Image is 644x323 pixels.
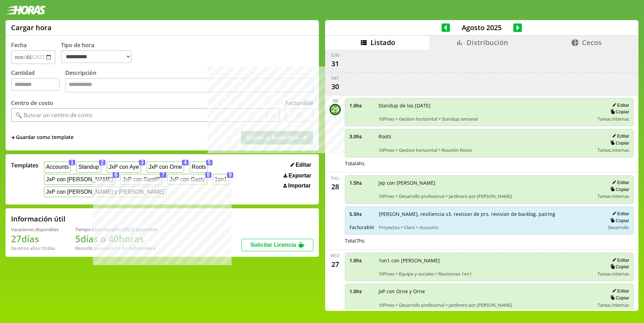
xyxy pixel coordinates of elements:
span: Distribución [467,38,508,47]
img: logotipo [6,6,46,15]
button: Editar [610,133,629,139]
span: JxP con Orne y Orne [378,288,593,295]
span: Importar [288,183,311,189]
div: 27 [330,259,341,270]
span: Tareas internas [598,116,629,122]
div: Wed [330,253,340,259]
button: JxP con Orne4 [147,161,184,172]
span: Standup de los [DATE] [378,102,593,109]
label: Cantidad [11,69,65,94]
span: Desarrollo [608,224,629,230]
span: Tareas internas [598,271,629,277]
span: 3 [139,160,146,165]
label: Centro de costo [11,99,53,107]
select: Tipo de hora [61,50,132,63]
span: Exportar [288,173,311,179]
span: 1.0 hs [349,102,374,109]
div: scrollable content [325,50,638,310]
span: Editar [296,162,311,168]
span: Agosto 2025 [450,23,513,32]
span: 9 [227,172,234,178]
button: JxP con [PERSON_NAME] y [PERSON_NAME] [44,186,166,197]
div: 30 [330,81,341,92]
span: [PERSON_NAME], resiliencia s3, revision de prs, revision de backlog, pairing [379,211,600,217]
div: Total 4 hs [345,160,634,167]
span: 10Pines > Equipo y sociales > Reuniones 1on1 [378,271,593,277]
div: De otros años: 10 días [11,245,59,251]
textarea: Descripción [65,78,313,93]
span: Tareas internas [598,302,629,308]
button: JxP con SantiP7 [120,174,162,185]
input: Cantidad [11,78,60,91]
div: Thu [331,175,339,181]
label: Fecha [11,41,27,49]
button: Editar [288,161,313,168]
span: 7 [160,172,166,178]
span: 10Pines > Desarrollo profesional > Jardinero por [PERSON_NAME] [378,302,593,308]
span: 6 [113,172,119,178]
span: 3.0 hs [349,133,374,140]
span: Tareas internas [598,147,629,153]
button: Copiar [608,109,629,115]
span: 1 [69,160,76,165]
span: 10Pines > Gestion horizontal > Reunión Roots [378,147,593,153]
span: Facturable [349,224,374,230]
span: 4 [182,160,189,165]
span: Roots [378,133,593,140]
span: 5 [206,160,213,165]
span: + [11,134,15,141]
button: Editar [610,257,629,263]
span: Listado [371,38,395,47]
button: Copiar [608,186,629,192]
div: Recordá que vencen a fin de [75,245,157,251]
span: 1.0 hs [349,257,374,264]
button: Copiar [608,218,629,224]
div: Sat [331,75,339,81]
span: Templates [11,161,38,169]
div: Fri [332,98,338,104]
span: Cecos [582,38,602,47]
span: 5.5 hs [349,211,374,217]
button: Copiar [608,295,629,301]
button: JxP con Gasty8 [167,174,207,185]
b: Diciembre [133,245,156,251]
div: 31 [330,58,341,69]
button: Editar [610,102,629,108]
button: Exportar [281,172,313,179]
span: 1on1 con [PERSON_NAME] [378,257,593,264]
button: Copiar [608,140,629,146]
div: 29 [330,104,341,115]
h1: Cargar hora [11,23,52,32]
button: Solicitar Licencia [241,239,313,251]
button: Standup2 [76,161,101,172]
span: 10Pines > Gestion horizontal > Standup semanal [378,116,593,122]
button: JxP con [PERSON_NAME]6 [44,174,115,185]
div: Vacaciones disponibles [11,226,59,233]
span: Tareas internas [598,193,629,199]
button: Accounts1 [44,161,71,172]
span: +Guardar como template [11,134,73,141]
span: 1.5 hs [349,180,374,186]
button: Editar [610,211,629,217]
span: 2 [99,160,106,165]
div: 28 [330,181,341,192]
div: 🔍 Buscar un centro de costo [15,111,93,119]
span: Jxp con [PERSON_NAME] [378,180,593,186]
button: JxP con Aye3 [107,161,141,172]
span: Proyectos > Claro > Accounts [379,224,600,230]
button: 1on19 [213,174,229,185]
button: Copiar [608,264,629,270]
span: 10Pines > Desarrollo profesional > Jardinero por [PERSON_NAME] [378,193,593,199]
label: Tipo de hora [61,41,137,64]
h2: Información útil [11,214,66,224]
label: Facturable [285,99,313,107]
span: 8 [205,172,212,178]
label: Descripción [65,69,313,94]
h1: 5 días o 40 horas [75,233,157,245]
button: Editar [610,288,629,294]
button: Editar [610,180,629,185]
div: Total 7 hs [345,237,634,244]
div: Sun [331,52,339,58]
div: Tiempo Libre Optativo (TiLO) disponible [75,226,157,233]
span: Solicitar Licencia [250,242,296,248]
